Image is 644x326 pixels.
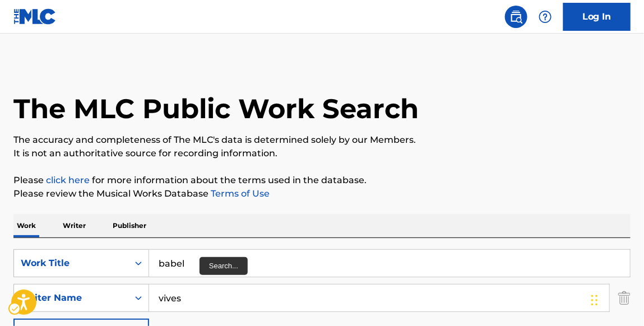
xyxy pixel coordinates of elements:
p: The accuracy and completeness of The MLC's data is determined solely by our Members. [13,133,631,147]
img: MLC Logo [13,8,57,25]
p: Publisher [109,214,150,237]
p: Please review the Musical Works Database [13,187,631,201]
div: Chat Widget [588,272,644,326]
a: Log In [563,3,631,31]
img: help [539,10,552,24]
a: Terms of Use [209,188,270,199]
iframe: Hubspot Iframe [588,272,644,326]
p: It is not an authoritative source for recording information. [13,147,631,160]
h1: The MLC Public Work Search [13,92,419,125]
input: Search... [149,285,609,311]
img: search [509,10,523,24]
div: Drag [591,283,598,317]
p: Please for more information about the terms used in the database. [13,174,631,187]
div: Work Title [21,257,122,270]
a: click here [46,175,90,185]
input: Search... [149,250,630,277]
p: Writer [59,214,89,237]
div: Writer Name [21,291,122,305]
p: Work [13,214,39,237]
